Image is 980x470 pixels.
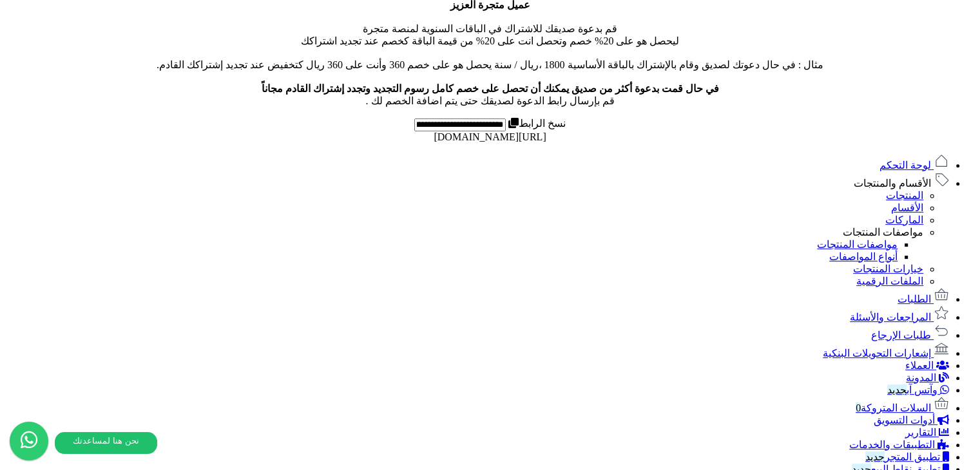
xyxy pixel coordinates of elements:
[905,427,949,438] a: التقارير
[905,427,936,438] span: التقارير
[906,372,936,383] span: المدونة
[865,451,940,462] span: تطبيق المتجر
[874,415,935,426] span: أدوات التسويق
[906,372,949,383] a: المدونة
[905,360,934,371] span: العملاء
[856,402,949,413] a: السلات المتروكة0
[887,384,937,395] span: وآتس آب
[871,330,949,341] a: طلبات الإرجاع
[898,294,931,305] span: الطلبات
[879,160,949,171] a: لوحة التحكم
[5,131,975,143] div: [URL][DOMAIN_NAME]
[887,384,949,395] a: وآتس آبجديد
[506,118,566,129] label: نسخ الرابط
[871,330,931,341] span: طلبات الإرجاع
[843,227,923,238] a: مواصفات المنتجات
[853,263,923,274] a: خيارات المنتجات
[887,384,907,395] span: جديد
[905,360,949,371] a: العملاء
[829,251,898,262] a: أنواع المواصفات
[898,294,949,305] a: الطلبات
[262,83,719,94] b: في حال قمت بدعوة أكثر من صديق يمكنك أن تحصل على خصم كامل رسوم التجديد وتجدد إشتراك القادم مجاناً
[823,348,931,359] span: إشعارات التحويلات البنكية
[823,348,949,359] a: إشعارات التحويلات البنكية
[891,202,923,213] a: الأقسام
[865,451,949,462] a: تطبيق المتجرجديد
[854,178,931,189] span: الأقسام والمنتجات
[879,160,931,171] span: لوحة التحكم
[856,402,931,413] span: السلات المتروكة
[856,402,861,413] span: 0
[886,190,923,201] a: المنتجات
[817,239,898,250] a: مواصفات المنتجات
[856,276,923,287] a: الملفات الرقمية
[850,312,931,323] span: المراجعات والأسئلة
[885,214,923,225] a: الماركات
[865,451,885,462] span: جديد
[849,439,949,450] a: التطبيقات والخدمات
[849,439,935,450] span: التطبيقات والخدمات
[850,312,949,323] a: المراجعات والأسئلة
[874,415,949,426] a: أدوات التسويق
